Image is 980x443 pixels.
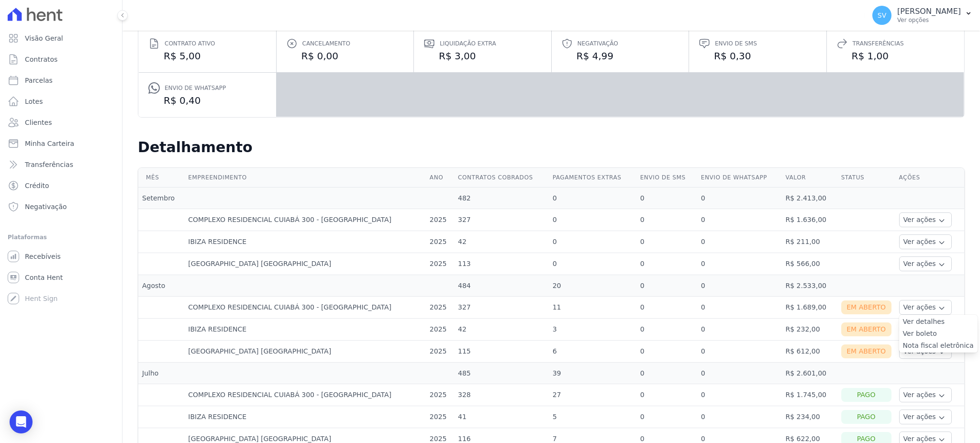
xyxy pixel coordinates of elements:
span: Envio de SMS [715,39,757,48]
button: SV [PERSON_NAME] Ver opções [865,2,980,29]
div: Em Aberto [841,344,891,358]
span: Transferências [25,160,73,169]
td: 0 [697,363,782,384]
td: 327 [454,209,549,231]
th: Valor [782,168,837,188]
dd: R$ 5,00 [148,49,267,63]
th: Envio de SMS [636,168,697,188]
dd: R$ 0,30 [699,49,817,63]
span: Negativação [25,202,67,211]
td: R$ 2.601,00 [782,363,837,384]
td: IBIZA RESIDENCE [184,231,426,253]
a: Parcelas [4,71,118,90]
span: Recebíveis [25,252,61,261]
a: Visão Geral [4,29,118,48]
span: Parcelas [25,76,53,85]
th: Status [837,168,895,188]
a: Lotes [4,92,118,111]
td: 2025 [426,297,454,319]
td: 2025 [426,231,454,253]
span: Envio de Whatsapp [165,83,226,93]
td: 328 [454,384,549,406]
span: Conta Hent [25,273,63,282]
td: 0 [636,209,697,231]
td: 3 [549,319,636,341]
button: Ver ações [899,256,952,271]
button: Ver ações [899,212,952,227]
td: 0 [697,231,782,253]
a: Crédito [4,176,118,195]
th: Mês [138,168,184,188]
span: Contratos [25,55,57,64]
p: Ver opções [897,16,961,24]
th: Envio de Whatsapp [697,168,782,188]
th: Empreendimento [184,168,426,188]
td: 0 [549,231,636,253]
td: 0 [549,253,636,275]
td: COMPLEXO RESIDENCIAL CUIABÁ 300 - [GEOGRAPHIC_DATA] [184,384,426,406]
div: Em Aberto [841,300,891,314]
th: Ações [895,168,964,188]
td: Agosto [138,275,184,297]
td: 2025 [426,384,454,406]
td: 0 [697,341,782,363]
td: R$ 1.636,00 [782,209,837,231]
td: 42 [454,231,549,253]
th: Pagamentos extras [549,168,636,188]
a: Contratos [4,50,118,69]
div: Pago [841,410,891,424]
td: 20 [549,275,636,297]
td: 0 [636,319,697,341]
td: Julho [138,363,184,384]
span: Liquidação extra [440,39,496,48]
td: R$ 1.745,00 [782,384,837,406]
td: 115 [454,341,549,363]
a: Conta Hent [4,268,118,287]
dd: R$ 3,00 [423,49,542,63]
button: Ver ações [899,300,952,315]
span: Negativação [578,39,618,48]
a: Ver boleto [903,329,974,339]
td: 2025 [426,253,454,275]
td: 41 [454,406,549,428]
span: Lotes [25,97,43,106]
td: 485 [454,363,549,384]
span: Clientes [25,118,52,127]
td: 2025 [426,406,454,428]
td: 113 [454,253,549,275]
td: 0 [636,384,697,406]
a: Negativação [4,197,118,216]
span: Cancelamento [302,39,350,48]
td: 0 [636,188,697,209]
a: Ver detalhes [903,317,974,327]
td: 2025 [426,341,454,363]
td: 2025 [426,319,454,341]
a: Recebíveis [4,247,118,266]
dd: R$ 0,00 [286,49,404,63]
td: R$ 612,00 [782,341,837,363]
span: Visão Geral [25,33,63,43]
td: 0 [697,406,782,428]
td: [GEOGRAPHIC_DATA] [GEOGRAPHIC_DATA] [184,341,426,363]
td: COMPLEXO RESIDENCIAL CUIABÁ 300 - [GEOGRAPHIC_DATA] [184,297,426,319]
td: 39 [549,363,636,384]
td: 0 [697,209,782,231]
td: Setembro [138,188,184,209]
span: SV [878,12,886,19]
td: IBIZA RESIDENCE [184,319,426,341]
td: 482 [454,188,549,209]
td: 327 [454,297,549,319]
td: R$ 232,00 [782,319,837,341]
div: Pago [841,388,891,402]
span: Contrato ativo [165,39,215,48]
td: R$ 211,00 [782,231,837,253]
td: 42 [454,319,549,341]
td: 5 [549,406,636,428]
td: 6 [549,341,636,363]
td: 0 [636,406,697,428]
td: 0 [697,319,782,341]
button: Ver ações [899,234,952,249]
td: R$ 566,00 [782,253,837,275]
td: R$ 1.689,00 [782,297,837,319]
td: 0 [636,341,697,363]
